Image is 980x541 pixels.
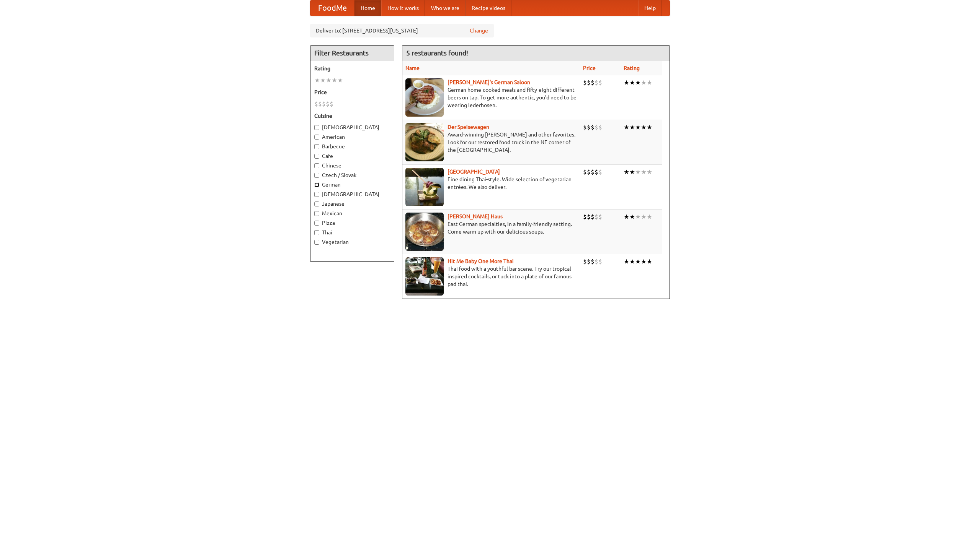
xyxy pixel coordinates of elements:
a: Rating [624,65,640,71]
li: $ [598,78,602,87]
li: $ [583,123,587,132]
a: Who we are [425,0,465,16]
li: ★ [647,78,652,87]
a: Name [405,65,420,71]
input: Chinese [314,163,319,168]
li: $ [595,213,598,221]
label: Barbecue [314,143,390,150]
li: ★ [635,213,641,221]
li: ★ [641,123,647,132]
a: Price [583,65,596,71]
li: ★ [624,213,629,221]
input: German [314,182,319,187]
li: $ [587,257,591,266]
li: ★ [647,168,652,176]
label: German [314,181,390,188]
img: esthers.jpg [405,78,444,117]
li: $ [591,123,595,132]
input: Cafe [314,154,319,159]
label: Thai [314,229,390,236]
li: ★ [314,76,320,84]
a: FoodMe [310,0,354,16]
a: Help [638,0,662,16]
li: $ [598,168,602,176]
img: kohlhaus.jpg [405,213,444,251]
h5: Rating [314,65,390,72]
p: East German specialties, in a family-friendly setting. Come warm up with our delicious soups. [405,220,577,236]
li: ★ [624,168,629,176]
label: [DEMOGRAPHIC_DATA] [314,123,390,131]
a: [PERSON_NAME] Haus [448,213,503,219]
a: [GEOGRAPHIC_DATA] [448,169,500,175]
input: Vegetarian [314,240,319,245]
li: $ [598,123,602,132]
li: $ [314,100,318,108]
img: speisewagen.jpg [405,123,444,161]
div: Deliver to: [STREET_ADDRESS][US_STATE] [310,24,494,37]
img: babythai.jpg [405,257,444,296]
label: American [314,133,390,141]
p: Thai food with a youthful bar scene. Try our tropical inspired cocktails, or tuck into a plate of... [405,265,577,288]
li: $ [330,100,333,108]
li: ★ [332,76,337,84]
label: Japanese [314,200,390,208]
img: satay.jpg [405,168,444,206]
input: Pizza [314,221,319,226]
li: ★ [320,76,326,84]
label: Vegetarian [314,238,390,246]
a: Change [470,27,488,34]
li: ★ [647,123,652,132]
li: ★ [624,123,629,132]
h5: Cuisine [314,112,390,120]
li: $ [595,78,598,87]
a: [PERSON_NAME]'s German Saloon [448,79,530,85]
li: ★ [647,213,652,221]
li: $ [318,100,322,108]
li: $ [326,100,330,108]
li: $ [591,168,595,176]
p: German home-cooked meals and fifty-eight different beers on tap. To get more authentic, you'd nee... [405,86,577,109]
li: $ [587,168,591,176]
a: Recipe videos [465,0,511,16]
a: Hit Me Baby One More Thai [448,258,514,264]
h4: Filter Restaurants [310,45,394,61]
li: $ [583,168,587,176]
li: ★ [629,168,635,176]
li: ★ [641,257,647,266]
label: [DEMOGRAPHIC_DATA] [314,190,390,198]
a: How it works [381,0,425,16]
li: $ [583,257,587,266]
ng-pluralize: 5 restaurants found! [406,49,468,57]
label: Chinese [314,162,390,169]
li: ★ [635,168,641,176]
li: $ [598,257,602,266]
li: ★ [629,257,635,266]
li: $ [587,213,591,221]
label: Mexican [314,210,390,217]
input: Japanese [314,201,319,206]
label: Czech / Slovak [314,171,390,179]
li: $ [595,257,598,266]
li: ★ [337,76,343,84]
b: Der Speisewagen [448,124,489,130]
input: Thai [314,230,319,235]
li: $ [591,213,595,221]
li: $ [587,78,591,87]
li: $ [322,100,326,108]
input: Mexican [314,211,319,216]
input: American [314,135,319,140]
li: $ [591,257,595,266]
li: $ [598,213,602,221]
li: ★ [629,123,635,132]
h5: Price [314,88,390,96]
li: ★ [624,257,629,266]
li: ★ [647,257,652,266]
li: $ [595,123,598,132]
li: ★ [629,213,635,221]
li: ★ [624,78,629,87]
li: ★ [635,123,641,132]
li: $ [583,213,587,221]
